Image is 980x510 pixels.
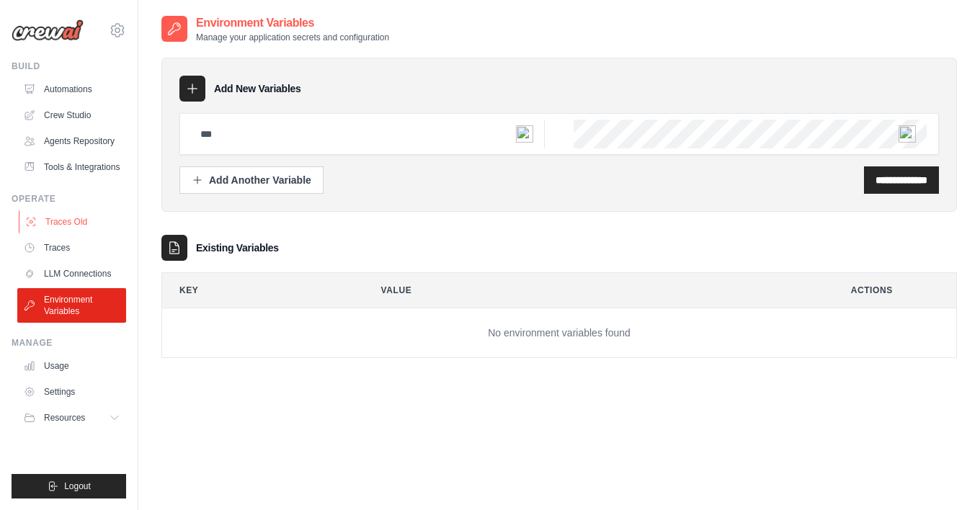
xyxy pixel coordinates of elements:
[17,130,126,153] a: Agents Repository
[12,193,126,205] div: Operate
[196,32,389,43] p: Manage your application secrets and configuration
[17,406,126,429] button: Resources
[196,14,389,32] h2: Environment Variables
[17,156,126,179] a: Tools & Integrations
[17,380,126,403] a: Settings
[196,241,279,255] h3: Existing Variables
[162,273,352,308] th: Key
[192,173,311,187] div: Add Another Variable
[17,288,126,323] a: Environment Variables
[64,480,91,492] span: Logout
[17,236,126,259] a: Traces
[12,337,126,349] div: Manage
[834,273,956,308] th: Actions
[12,61,126,72] div: Build
[17,262,126,285] a: LLM Connections
[364,273,822,308] th: Value
[44,412,85,424] span: Resources
[17,354,126,377] a: Usage
[17,78,126,101] a: Automations
[179,166,324,194] button: Add Another Variable
[162,308,956,358] td: No environment variables found
[899,125,916,143] img: npw-badge-icon-locked.svg
[12,474,126,498] button: Logout
[12,19,84,41] img: Logo
[516,125,533,143] img: npw-badge-icon-locked.svg
[214,81,301,96] h3: Add New Variables
[19,210,128,233] a: Traces Old
[17,104,126,127] a: Crew Studio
